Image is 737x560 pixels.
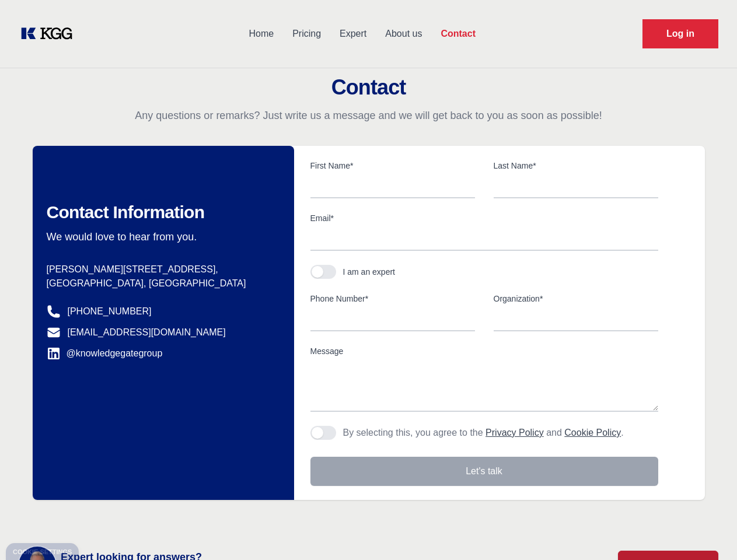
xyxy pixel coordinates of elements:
a: Cookie Policy [564,428,621,437]
label: Organization* [494,293,658,304]
a: [EMAIL_ADDRESS][DOMAIN_NAME] [68,325,226,339]
h2: Contact Information [47,202,275,223]
label: Last Name* [494,160,658,171]
p: [GEOGRAPHIC_DATA], [GEOGRAPHIC_DATA] [47,276,275,290]
div: Cookie settings [13,549,72,555]
p: By selecting this, you agree to the and . [343,426,624,440]
a: [PHONE_NUMBER] [68,304,152,318]
label: First Name* [310,160,475,171]
a: @knowledgegategroup [47,346,163,360]
div: I am an expert [343,266,396,278]
a: Request Demo [642,19,718,48]
a: Contact [431,19,485,49]
a: Home [239,19,283,49]
a: About us [376,19,431,49]
label: Email* [310,212,658,224]
a: Pricing [283,19,330,49]
a: KOL Knowledge Platform: Talk to Key External Experts (KEE) [19,24,82,43]
button: Let's talk [310,457,658,486]
a: Privacy Policy [485,428,544,437]
h2: Contact [14,76,723,99]
p: We would love to hear from you. [47,230,275,244]
p: Any questions or remarks? Just write us a message and we will get back to you as soon as possible! [14,108,723,123]
label: Phone Number* [310,293,475,304]
p: [PERSON_NAME][STREET_ADDRESS], [47,262,275,276]
iframe: Chat Widget [679,504,737,560]
label: Message [310,345,658,357]
a: Expert [330,19,376,49]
